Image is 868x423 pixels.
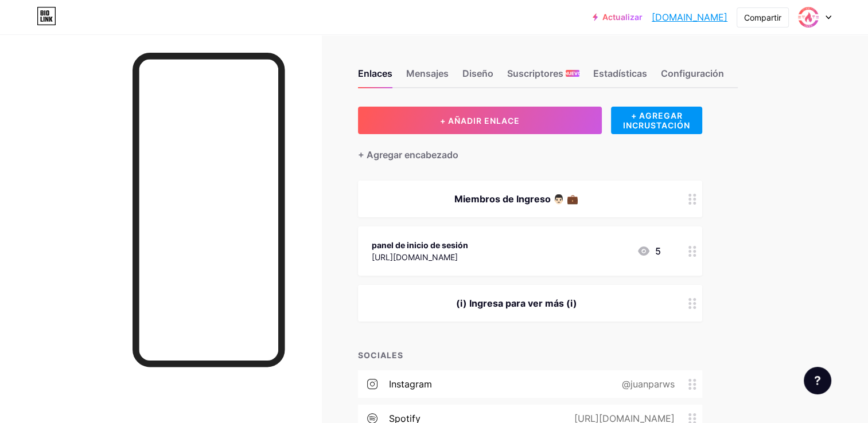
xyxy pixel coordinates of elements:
[389,377,432,391] div: Instagram
[661,66,724,87] div: Configuración
[358,66,392,87] div: Enlaces
[358,349,702,361] div: SOCIALES
[507,66,563,80] font: Suscriptores
[655,244,661,258] font: 5
[602,13,643,22] font: Actualizar
[593,66,647,87] div: Estadísticas
[372,239,468,251] div: panel de inicio de sesión
[565,70,581,77] span: NUEVO
[440,116,520,126] span: + AÑADIR ENLACE
[462,66,493,87] div: Diseño
[358,107,602,134] button: + AÑADIR ENLACE
[744,11,781,23] div: Compartir
[652,10,727,24] a: [DOMAIN_NAME]
[372,296,661,310] div: (i) Ingresa para ver más (i)
[406,66,449,87] div: Mensajes
[604,377,688,391] div: @juanparws
[358,148,458,162] div: + Agregar encabezado
[611,107,702,134] div: + AGREGAR INCRUSTACIÓN
[372,192,661,206] div: Miembros de Ingreso 👨🏻 💼
[372,251,468,263] div: [URL][DOMAIN_NAME]
[797,6,819,28] img: Juan Pablo Zúñiga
